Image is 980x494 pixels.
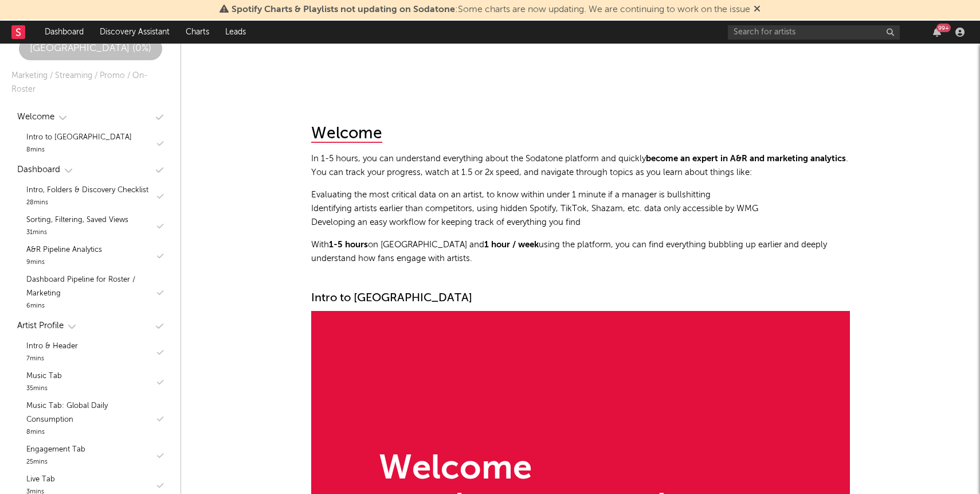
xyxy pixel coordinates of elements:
div: A&R Pipeline Analytics [26,243,102,257]
strong: 1 hour / week [484,240,539,249]
div: Artist Profile [17,319,64,333]
p: With on [GEOGRAPHIC_DATA] and using the platform, you can find everything bubbling up earlier and... [311,238,850,266]
div: 8 mins [26,427,154,438]
a: Leads [217,21,254,44]
div: Music Tab: Global Daily Consumption [26,399,154,427]
div: [GEOGRAPHIC_DATA] ( 0 %) [19,42,162,56]
input: Search for artists [728,25,900,40]
div: Music Tab [26,369,62,383]
div: Dashboard Pipeline for Roster / Marketing [26,273,154,301]
div: Marketing / Streaming / Promo / On-Roster [11,69,169,96]
li: Evaluating the most critical data on an artist, to know within under 1 minute if a manager is bul... [311,188,850,202]
div: Intro & Header [26,340,78,353]
p: In 1-5 hours, you can understand everything about the Sodatone platform and quickly . You can tra... [311,152,850,180]
div: 7 mins [26,353,78,365]
div: 31 mins [26,227,128,239]
a: Charts [178,21,217,44]
a: Discovery Assistant [92,21,178,44]
button: 99+ [933,28,941,37]
div: Dashboard [17,163,60,177]
a: Dashboard [37,21,92,44]
div: 28 mins [26,197,148,209]
div: Intro to [GEOGRAPHIC_DATA] [311,291,850,305]
div: Live Tab [26,473,55,487]
div: 9 mins [26,257,102,269]
div: 6 mins [26,301,154,312]
span: Dismiss [754,5,761,14]
div: Engagement Tab [26,443,85,457]
li: Identifying artists earlier than competitors, using hidden Spotify, TikTok, Shazam, etc. data onl... [311,202,850,216]
li: Developing an easy workflow for keeping track of everything you find [311,216,850,230]
div: 99 + [936,24,951,32]
div: 35 mins [26,383,62,395]
strong: become an expert in A&R and marketing analytics [646,154,846,163]
div: Sorting, Filtering, Saved Views [26,213,128,227]
div: Intro to [GEOGRAPHIC_DATA] [26,131,132,145]
div: Intro, Folders & Discovery Checklist [26,184,148,197]
div: 25 mins [26,457,85,468]
span: : Some charts are now updating. We are continuing to work on the issue [232,5,750,14]
div: 8 mins [26,145,132,156]
strong: 1-5 hours [329,240,368,249]
div: Welcome [311,126,382,143]
div: Welcome [379,452,665,487]
div: Welcome [17,110,54,124]
span: Spotify Charts & Playlists not updating on Sodatone [232,5,455,14]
